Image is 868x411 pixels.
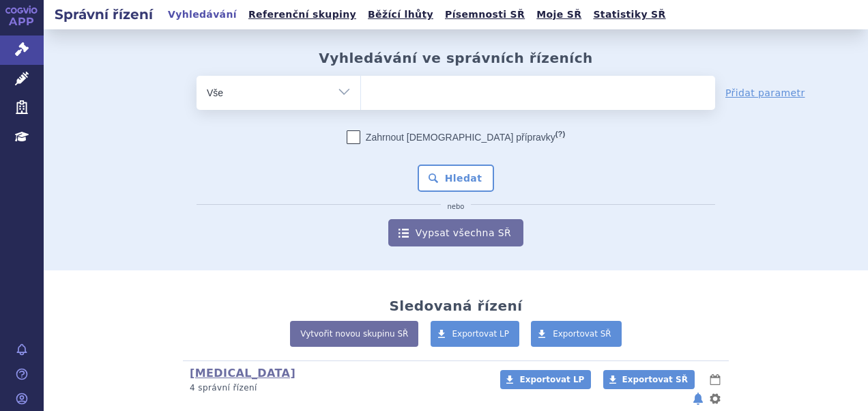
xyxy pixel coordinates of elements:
a: Přidat parametr [725,86,805,100]
a: Statistiky SŘ [589,5,669,24]
h2: Správní řízení [44,5,164,24]
button: notifikace [691,391,705,407]
button: nastavení [708,391,722,407]
span: Exportovat SŘ [622,375,688,384]
a: Referenční skupiny [244,5,360,24]
label: Zahrnout [DEMOGRAPHIC_DATA] přípravky [347,130,565,144]
span: Exportovat LP [452,329,510,339]
a: Vytvořit novou skupinu SŘ [290,321,418,347]
a: Moje SŘ [532,5,585,24]
a: Běžící lhůty [364,5,437,24]
i: nebo [441,203,472,211]
abbr: (?) [555,130,565,139]
a: Písemnosti SŘ [441,5,529,24]
a: [MEDICAL_DATA] [190,367,295,380]
a: Exportovat SŘ [603,370,695,389]
span: Exportovat SŘ [553,329,611,339]
h2: Vyhledávání ve správních řízeních [319,50,593,66]
a: Vyhledávání [164,5,241,24]
span: Exportovat LP [519,375,584,384]
a: Vypsat všechna SŘ [388,219,523,246]
a: Exportovat SŘ [531,321,622,347]
a: Exportovat LP [431,321,520,347]
button: lhůty [708,371,722,388]
p: 4 správní řízení [190,382,482,394]
a: Exportovat LP [500,370,591,389]
h2: Sledovaná řízení [389,298,522,314]
button: Hledat [418,165,495,192]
